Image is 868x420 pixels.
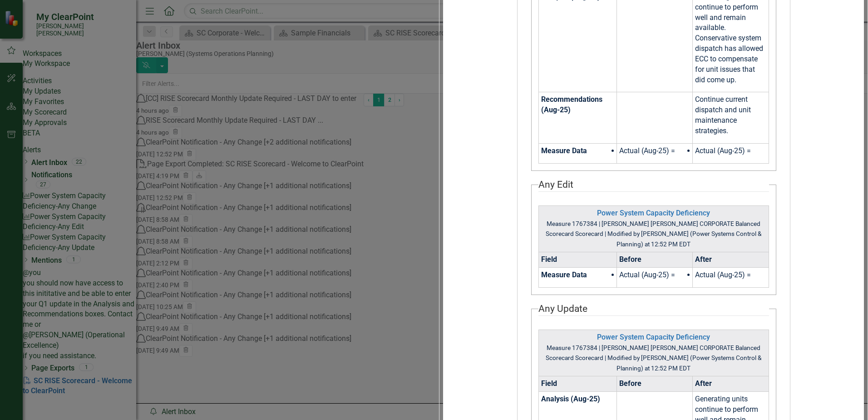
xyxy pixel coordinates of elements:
[597,333,710,341] a: Power System Capacity Deficiency
[538,376,616,392] th: Field
[538,302,769,316] legend: Any Update
[538,143,616,163] th: Measure Data
[695,95,766,136] p: Continue current dispatch and unit maintenance strategies.
[693,252,769,268] th: After
[619,146,690,156] li: Actual (Aug-25) =
[619,270,690,280] li: Actual (Aug-25) =
[538,92,616,143] th: Recommendations (Aug-25)
[538,178,769,192] legend: Any Edit
[693,376,769,392] th: After
[538,267,616,287] th: Measure Data
[546,344,761,372] small: Measure 1767384 | [PERSON_NAME] [PERSON_NAME] CORPORATE Balanced Scorecard Scorecard | Modified b...
[695,270,766,280] li: Actual (Aug-25) =
[538,252,616,268] th: Field
[616,376,692,392] th: Before
[597,209,710,217] a: Power System Capacity Deficiency
[616,252,692,268] th: Before
[695,146,766,156] li: Actual (Aug-25) =
[546,220,761,248] small: Measure 1767384 | [PERSON_NAME] [PERSON_NAME] CORPORATE Balanced Scorecard Scorecard | Modified b...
